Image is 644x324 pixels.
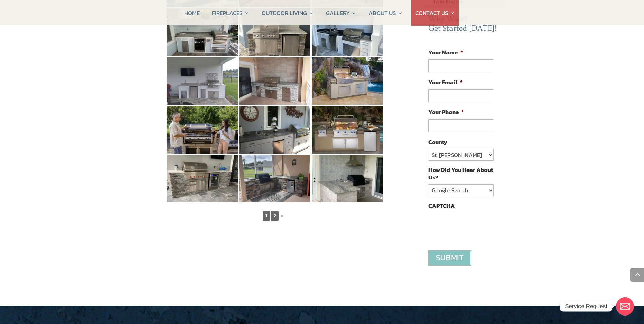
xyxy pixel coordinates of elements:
[428,49,463,56] label: Your Name
[167,155,238,202] img: 21
[428,166,493,181] label: How Did You Hear About Us?
[312,8,383,56] img: 14
[616,297,634,316] a: Email
[239,155,311,202] img: 22
[167,8,238,56] img: 12
[428,202,455,210] label: CAPTCHA
[428,213,532,239] iframe: reCAPTCHA
[167,57,238,105] img: 15
[428,138,447,146] label: County
[312,57,383,105] img: 17
[239,106,311,154] img: 19
[167,106,238,154] img: 18
[428,108,464,116] label: Your Phone
[271,211,279,221] a: 2
[428,15,498,37] h2: Why Wait? Get Started [DATE]!
[280,212,286,220] a: ►
[239,8,311,56] img: 13
[428,78,463,86] label: Your Email
[428,250,471,266] input: Submit
[263,211,270,221] span: 1
[312,155,383,202] img: 23
[312,106,383,154] img: 20
[239,57,311,105] img: 16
